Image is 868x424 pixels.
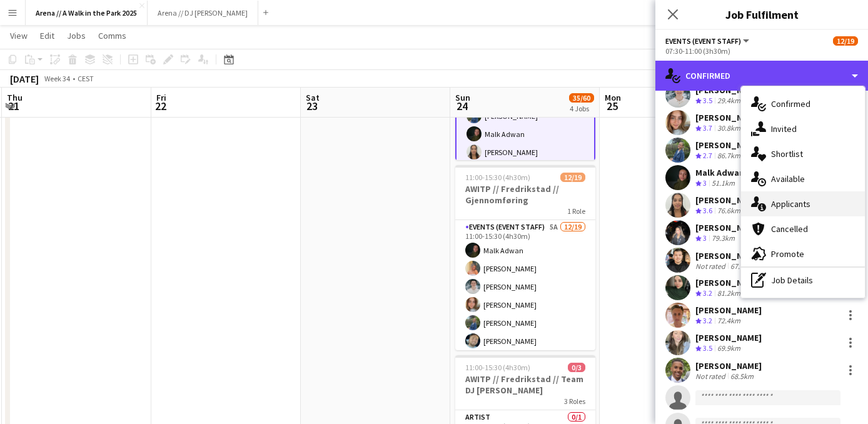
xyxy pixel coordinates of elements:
[703,206,712,215] span: 3.6
[695,332,762,343] div: [PERSON_NAME]
[93,28,131,44] a: Comms
[148,1,258,25] button: Arena // DJ [PERSON_NAME]
[455,183,595,206] h3: AWITP // Fredrikstad // Gjennomføring
[703,178,707,188] span: 3
[715,206,743,216] div: 76.6km
[715,151,743,161] div: 86.7km
[665,46,858,56] div: 07:30-11:00 (3h30m)
[560,173,585,182] span: 12/19
[703,123,712,133] span: 3.7
[695,261,728,271] div: Not rated
[695,250,762,261] div: [PERSON_NAME]
[655,6,868,23] h3: Job Fulfilment
[695,139,762,151] div: [PERSON_NAME]
[703,288,712,298] span: 3.2
[715,343,743,354] div: 69.9km
[703,316,712,325] span: 3.2
[715,123,743,134] div: 30.8km
[695,222,762,233] div: [PERSON_NAME]
[10,30,28,41] span: View
[156,92,166,103] span: Fri
[695,167,744,178] div: Malk Adwan
[154,99,166,113] span: 22
[603,99,621,113] span: 25
[98,30,126,41] span: Comms
[306,92,320,103] span: Sat
[741,141,865,166] div: Shortlist
[67,30,86,41] span: Jobs
[455,373,595,396] h3: AWITP // Fredrikstad // Team DJ [PERSON_NAME]
[26,1,148,25] button: Arena // A Walk in the Park 2025
[35,28,59,44] a: Edit
[715,96,743,106] div: 29.4km
[40,30,54,41] span: Edit
[78,74,94,83] div: CEST
[741,166,865,191] div: Available
[569,93,594,103] span: 35/60
[568,363,585,372] span: 0/3
[564,396,585,406] span: 3 Roles
[695,360,762,371] div: [PERSON_NAME]
[10,73,39,85] div: [DATE]
[655,61,868,91] div: Confirmed
[695,112,762,123] div: [PERSON_NAME]
[703,151,712,160] span: 2.7
[833,36,858,46] span: 12/19
[605,92,621,103] span: Mon
[715,316,743,326] div: 72.4km
[304,99,320,113] span: 23
[695,305,762,316] div: [PERSON_NAME]
[455,92,470,103] span: Sun
[709,233,737,244] div: 79.3km
[665,36,741,46] span: Events (Event Staff)
[695,277,762,288] div: [PERSON_NAME]
[5,28,33,44] a: View
[62,28,91,44] a: Jobs
[695,194,762,206] div: [PERSON_NAME]
[455,165,595,350] app-job-card: 11:00-15:30 (4h30m)12/19AWITP // Fredrikstad // Gjennomføring1 RoleEvents (Event Staff)5A12/1911:...
[703,96,712,105] span: 3.5
[703,343,712,353] span: 3.5
[453,99,470,113] span: 24
[728,371,756,381] div: 68.5km
[741,191,865,216] div: Applicants
[741,241,865,266] div: Promote
[665,36,751,46] button: Events (Event Staff)
[728,261,756,271] div: 67.9km
[741,216,865,241] div: Cancelled
[465,173,530,182] span: 11:00-15:30 (4h30m)
[570,104,593,113] div: 4 Jobs
[715,288,743,299] div: 81.2km
[41,74,73,83] span: Week 34
[741,268,865,293] div: Job Details
[567,206,585,216] span: 1 Role
[465,363,530,372] span: 11:00-15:30 (4h30m)
[741,91,865,116] div: Confirmed
[7,92,23,103] span: Thu
[703,233,707,243] span: 3
[709,178,737,189] div: 51.1km
[741,116,865,141] div: Invited
[695,371,728,381] div: Not rated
